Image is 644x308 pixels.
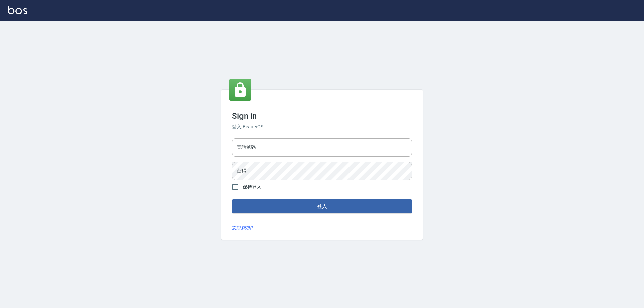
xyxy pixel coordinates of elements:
span: 保持登入 [243,184,261,191]
h6: 登入 BeautyOS [232,123,412,130]
a: 忘記密碼? [232,225,253,232]
img: Logo [8,6,27,14]
button: 登入 [232,199,412,213]
h3: Sign in [232,111,412,121]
